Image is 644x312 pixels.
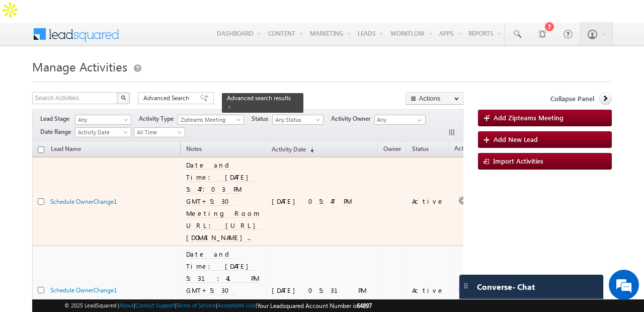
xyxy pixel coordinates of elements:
[545,22,554,31] div: 7
[38,146,44,153] input: Check all records
[213,22,264,44] a: Dashboard
[412,197,444,206] div: Active
[64,301,372,310] span: © 2025 LeadSquared | | | | |
[178,115,244,125] a: Zipteams Meeting
[477,282,535,291] span: Converse - Chat
[449,143,479,156] span: Actions
[465,22,504,44] a: Reports
[75,128,128,137] span: Activity Date
[178,115,239,124] span: Zipteams Meeting
[252,114,272,123] span: Status
[32,58,127,74] span: Manage Activities
[412,115,425,125] a: Show All Items
[266,157,378,246] td: [DATE] 05:47 PM
[75,127,131,137] a: Activity Date
[143,94,192,103] span: Advanced Search
[493,157,543,165] span: Import Activities
[217,302,256,308] a: Acceptable Use
[272,115,324,125] a: Any Status
[75,115,131,125] a: Any
[227,94,291,102] span: Advanced search results
[186,161,261,242] span: Date and Time: [DATE] 5:47:03 PM GMT+5:30 Meeting Room URL: [URL][DOMAIN_NAME]..
[357,302,372,309] span: 64897
[273,115,320,124] span: Any Status
[462,282,470,290] img: carter-drag
[436,22,464,44] a: Apps
[50,198,117,205] a: Schedule OwnerChange1
[139,114,178,123] span: Activity Type
[121,95,126,100] img: Search
[306,146,314,154] span: (sorted descending)
[494,135,538,143] span: Add New Lead
[267,143,319,157] a: Activity Date(sorted descending)
[383,145,401,152] span: Owner
[550,94,594,103] span: Collapse Panel
[135,302,175,308] a: Contact Support
[134,127,185,137] a: All Time
[406,92,463,105] button: Actions
[134,128,182,137] span: All Time
[257,302,372,309] span: Your Leadsquared Account Number is
[412,145,429,152] span: Status
[40,127,75,136] span: Date Range
[306,22,354,44] a: Marketing
[75,115,128,124] span: Any
[177,302,216,308] a: Terms of Service
[407,143,434,157] a: Status
[387,22,435,44] a: Workflow
[40,114,73,123] span: Lead Stage
[354,22,386,44] a: Leads
[181,143,207,157] span: Notes
[494,113,563,122] span: Add Zipteams Meeting
[265,22,306,44] a: Content
[119,302,134,308] a: About
[50,286,117,294] a: Schedule OwnerChange1
[331,114,374,123] span: Activity Owner
[46,143,86,157] span: Lead Name
[374,115,426,125] input: Type to Search
[412,286,444,295] div: Active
